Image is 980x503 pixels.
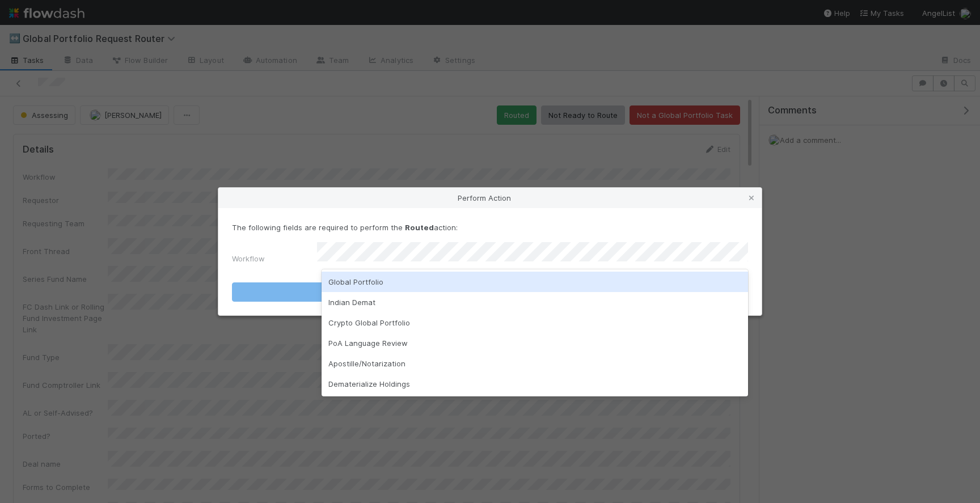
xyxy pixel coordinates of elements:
[232,222,748,233] p: The following fields are required to perform the action:
[232,253,265,264] label: Workflow
[322,312,748,333] div: Crypto Global Portfolio
[405,223,434,232] strong: Routed
[218,188,762,208] div: Perform Action
[322,374,748,394] div: Dematerialize Holdings
[322,353,748,374] div: Apostille/Notarization
[322,333,748,353] div: PoA Language Review
[322,272,748,292] div: Global Portfolio
[322,292,748,312] div: Indian Demat
[232,282,748,302] button: Routed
